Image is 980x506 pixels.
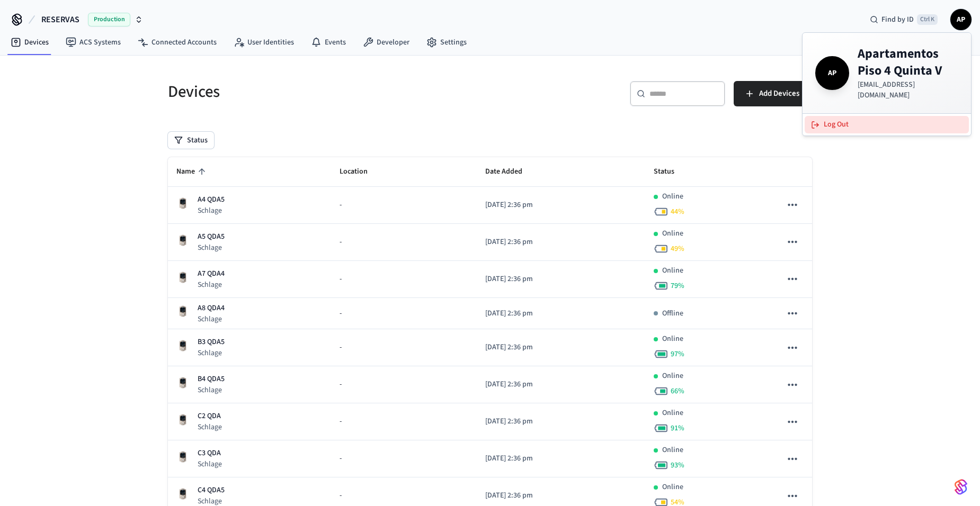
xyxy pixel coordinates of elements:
span: - [340,453,342,464]
span: - [340,274,342,285]
p: Schlage [198,348,225,358]
p: [DATE] 2:36 pm [485,200,637,211]
h5: Devices [168,81,484,103]
p: B4 QDA5 [198,374,225,385]
p: B3 QDA5 [198,337,225,348]
span: Location [340,164,381,180]
span: - [340,379,342,390]
p: C3 QDA [198,448,222,459]
span: 66 % [671,386,684,396]
span: - [340,416,342,427]
p: Schlage [198,205,225,216]
p: [DATE] 2:36 pm [485,342,637,353]
img: SeamLogoGradient.69752ec5.svg [955,478,967,495]
p: [EMAIL_ADDRESS][DOMAIN_NAME] [858,79,958,101]
a: ACS Systems [57,33,129,52]
p: Online [662,228,683,239]
span: 44 % [671,206,684,217]
span: 97 % [671,349,684,359]
img: Schlage Sense Smart Deadbolt with Camelot Trim, Front [176,487,189,500]
p: C4 QDA5 [198,485,225,496]
img: Schlage Sense Smart Deadbolt with Camelot Trim, Front [176,305,189,318]
p: Schlage [198,314,225,324]
p: Online [662,445,683,456]
span: - [340,342,342,353]
p: Schlage [198,422,222,432]
img: Schlage Sense Smart Deadbolt with Camelot Trim, Front [176,339,189,352]
p: Schlage [198,385,225,395]
span: Find by ID [881,14,914,25]
span: 91 % [671,423,684,433]
p: A8 QDA4 [198,303,225,314]
button: Add Devices [734,81,812,106]
p: A7 QDA4 [198,268,225,279]
span: Name [176,164,209,180]
div: Find by IDCtrl K [861,10,946,29]
span: AP [817,58,847,88]
p: Online [662,371,683,382]
p: Online [662,408,683,419]
p: [DATE] 2:36 pm [485,416,637,427]
span: Status [654,164,688,180]
img: Schlage Sense Smart Deadbolt with Camelot Trim, Front [176,450,189,463]
a: Devices [2,33,57,52]
p: Schlage [198,279,225,290]
p: [DATE] 2:36 pm [485,490,637,501]
button: Status [168,132,214,149]
span: Ctrl K [917,14,938,25]
span: 49 % [671,243,684,254]
p: Online [662,333,683,345]
span: - [340,490,342,501]
p: Online [662,482,683,493]
span: RESERVAS [41,13,79,26]
p: C2 QDA [198,411,222,422]
span: - [340,200,342,211]
button: AP [950,9,972,30]
a: Connected Accounts [129,33,225,52]
span: 93 % [671,460,684,471]
img: Schlage Sense Smart Deadbolt with Camelot Trim, Front [176,271,189,284]
span: Date Added [485,164,536,180]
span: - [340,237,342,248]
p: A5 QDA5 [198,231,225,242]
img: Schlage Sense Smart Deadbolt with Camelot Trim, Front [176,376,189,389]
a: Developer [354,33,418,52]
p: Schlage [198,242,225,253]
span: Add Devices [759,87,799,101]
p: A4 QDA5 [198,194,225,205]
p: Online [662,191,683,202]
img: Schlage Sense Smart Deadbolt with Camelot Trim, Front [176,234,189,247]
button: Log Out [805,116,969,133]
a: User Identities [225,33,302,52]
span: Production [88,13,130,26]
p: Offline [662,308,683,319]
img: Schlage Sense Smart Deadbolt with Camelot Trim, Front [176,197,189,210]
p: [DATE] 2:36 pm [485,274,637,285]
span: - [340,308,342,319]
a: Settings [418,33,475,52]
h4: Apartamentos Piso 4 Quinta V [858,46,958,79]
p: [DATE] 2:36 pm [485,453,637,464]
span: 79 % [671,281,684,291]
p: [DATE] 2:36 pm [485,308,637,319]
p: [DATE] 2:36 pm [485,237,637,248]
img: Schlage Sense Smart Deadbolt with Camelot Trim, Front [176,413,189,426]
a: Events [302,33,354,52]
p: Online [662,265,683,276]
span: AP [951,10,970,29]
p: [DATE] 2:36 pm [485,379,637,390]
p: Schlage [198,459,222,469]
